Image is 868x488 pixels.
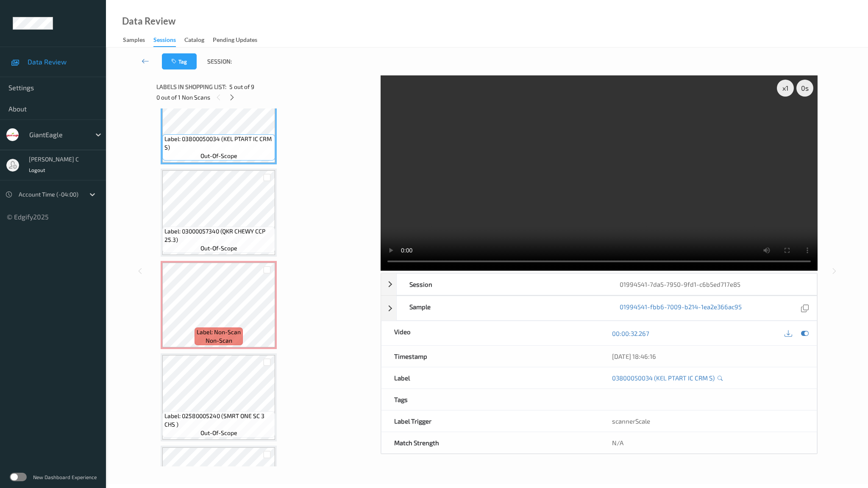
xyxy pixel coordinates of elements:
div: Timestamp [381,346,599,367]
span: out-of-scope [200,244,237,252]
span: Session: [207,57,232,66]
div: Session [397,274,606,295]
div: Sample01994541-fbb6-7009-b214-1ea2e366ac95 [381,296,817,321]
div: N/A [599,432,817,453]
a: 03800050034 (KEL PTART IC CRM S) [612,374,715,382]
a: Samples [123,34,153,46]
div: Sample [397,296,606,320]
span: Label: 02580005240 (SMRT ONE SC 3 CHS ) [164,412,273,429]
span: Label: 03000057340 (QKR CHEWY CCP 25.3) [164,227,273,244]
a: Pending Updates [213,34,266,46]
span: Label: 03800050034 (KEL PTART IC CRM S) [164,135,273,152]
div: 0 s [796,80,813,97]
div: 01994541-7da5-7950-9fd1-c6b5ed717e85 [607,274,817,295]
div: 0 out of 1 Non Scans [156,92,375,103]
a: 01994541-fbb6-7009-b214-1ea2e366ac95 [620,302,742,314]
div: [DATE] 18:46:16 [612,352,804,360]
div: Catalog [184,36,204,46]
button: Tag [162,53,197,69]
span: Label: Non-Scan [197,328,241,336]
span: out-of-scope [200,429,237,437]
div: Video [381,321,599,345]
span: out-of-scope [200,152,237,160]
span: non-scan [206,336,232,345]
div: Pending Updates [213,36,257,46]
div: Sessions [153,36,176,47]
a: Catalog [184,34,213,46]
div: Match Strength [381,432,599,453]
div: Label [381,367,599,388]
span: Labels in shopping list: [156,83,226,91]
div: x 1 [777,80,794,97]
div: Label Trigger [381,410,599,432]
div: Session01994541-7da5-7950-9fd1-c6b5ed717e85 [381,273,817,295]
div: scannerScale [599,410,817,432]
a: 00:00:32.267 [612,329,649,338]
span: 5 out of 9 [229,83,254,91]
a: Sessions [153,34,184,47]
div: Samples [123,36,145,46]
div: Data Review [122,17,175,25]
div: Tags [381,389,599,410]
